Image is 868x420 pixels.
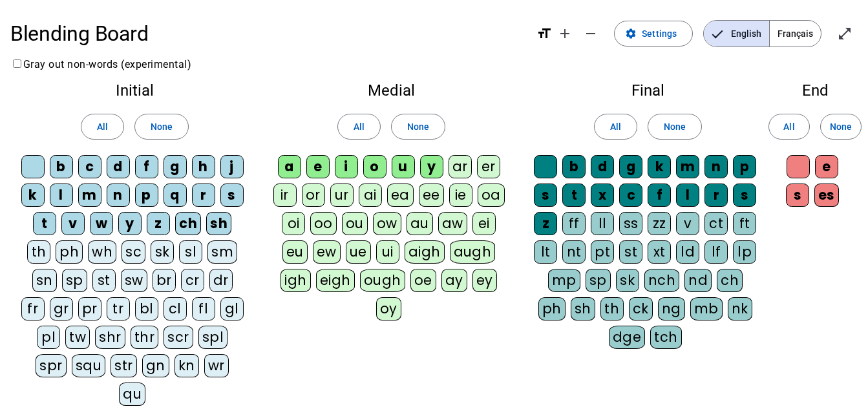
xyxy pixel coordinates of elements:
[648,184,671,207] div: f
[10,58,191,70] label: Gray out non-words (experimental)
[121,269,147,292] div: sw
[571,297,595,320] div: sh
[783,83,847,98] h2: End
[591,240,614,264] div: pt
[562,240,586,264] div: nt
[81,114,124,140] button: All
[151,119,173,134] span: None
[37,326,60,349] div: pl
[534,184,557,207] div: s
[134,114,189,140] button: None
[316,269,355,292] div: eigh
[142,354,169,377] div: gn
[342,212,368,235] div: ou
[153,269,176,292] div: br
[118,212,142,235] div: y
[135,184,158,207] div: p
[591,155,614,178] div: d
[472,212,496,235] div: ei
[92,269,116,292] div: st
[449,184,472,207] div: ie
[650,326,682,349] div: tch
[278,155,301,178] div: a
[438,212,467,235] div: aw
[281,269,311,292] div: igh
[407,119,429,134] span: None
[360,269,405,292] div: ough
[220,297,244,320] div: gl
[830,119,852,134] span: None
[97,119,108,134] span: All
[282,212,305,235] div: oi
[478,184,505,207] div: oa
[591,184,614,207] div: x
[676,155,699,178] div: m
[95,326,125,349] div: shr
[676,212,699,235] div: v
[65,326,90,349] div: tw
[472,269,497,292] div: ey
[586,269,611,292] div: sp
[728,297,752,320] div: nk
[619,155,642,178] div: g
[181,269,204,292] div: cr
[786,184,809,207] div: s
[676,240,699,264] div: ld
[832,21,858,47] button: Enter full screen
[642,26,677,41] span: Settings
[310,212,337,235] div: oo
[135,297,158,320] div: bl
[391,114,445,140] button: None
[192,297,215,320] div: fl
[107,184,130,207] div: n
[373,212,401,235] div: ow
[704,240,728,264] div: lf
[405,240,445,264] div: aigh
[619,212,642,235] div: ss
[151,240,174,264] div: sk
[78,297,101,320] div: pr
[648,114,702,140] button: None
[135,155,158,178] div: f
[122,240,145,264] div: sc
[164,326,193,349] div: scr
[13,59,21,68] input: Gray out non-words (experimental)
[376,240,399,264] div: ui
[21,184,45,207] div: k
[27,240,50,264] div: th
[346,240,371,264] div: ue
[814,184,839,207] div: es
[676,184,699,207] div: l
[562,155,586,178] div: b
[768,114,810,140] button: All
[302,184,325,207] div: or
[837,26,852,41] mat-icon: open_in_full
[204,354,229,377] div: wr
[164,297,187,320] div: cl
[359,184,382,207] div: ai
[50,155,73,178] div: b
[206,212,231,235] div: sh
[407,212,433,235] div: au
[209,269,233,292] div: dr
[419,184,444,207] div: ee
[538,297,566,320] div: ph
[337,114,381,140] button: All
[90,212,113,235] div: w
[78,155,101,178] div: c
[616,269,639,292] div: sk
[684,269,712,292] div: nd
[62,269,87,292] div: sp
[111,354,137,377] div: str
[815,155,838,178] div: e
[449,155,472,178] div: ar
[704,155,728,178] div: n
[609,326,646,349] div: dge
[78,184,101,207] div: m
[629,297,653,320] div: ck
[179,240,202,264] div: sl
[147,212,170,235] div: z
[591,212,614,235] div: ll
[306,155,330,178] div: e
[175,212,201,235] div: ch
